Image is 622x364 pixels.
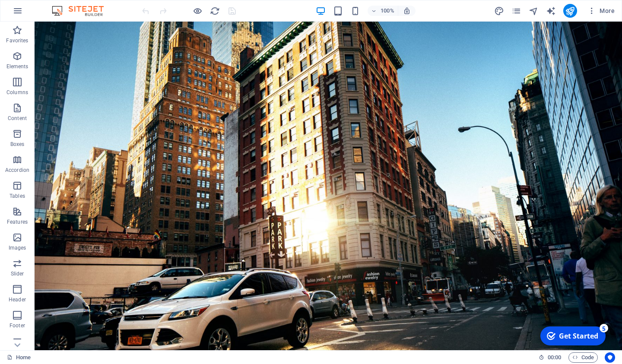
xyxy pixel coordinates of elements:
[192,6,203,16] button: Click here to leave preview mode and continue editing
[9,296,26,303] p: Header
[11,270,24,277] p: Slider
[209,6,220,16] button: reload
[554,354,555,361] span: :
[511,6,521,16] i: Pages (Ctrl+Alt+S)
[10,193,25,199] p: Tables
[584,4,618,18] button: More
[565,6,575,16] i: Publish
[587,6,615,15] span: More
[6,63,29,70] p: Elements
[64,1,73,9] div: 5
[10,141,25,148] p: Boxes
[368,6,398,16] button: 100%
[546,6,556,16] i: AI Writer
[568,352,598,363] button: Code
[563,4,577,18] button: publish
[529,6,539,16] button: navigator
[5,3,70,22] div: Get Started 5 items remaining, 0% complete
[210,6,220,16] i: Reload page
[7,218,28,225] p: Features
[8,115,27,122] p: Content
[10,322,25,329] p: Footer
[511,6,522,16] button: pages
[548,352,561,363] span: 00 00
[494,6,504,16] i: Design (Ctrl+Alt+Y)
[403,7,411,15] i: On resize automatically adjust zoom level to fit chosen device.
[50,6,114,16] img: Editor Logo
[381,6,394,16] h6: 100%
[529,6,539,16] i: Navigator
[23,8,63,18] div: Get Started
[6,37,28,44] p: Favorites
[7,352,31,363] a: Click to cancel selection. Double-click to open Pages
[605,352,615,363] button: Usercentrics
[572,352,594,363] span: Code
[539,352,562,363] h6: Session time
[494,6,505,16] button: design
[5,167,29,174] p: Accordion
[6,89,28,96] p: Columns
[546,6,556,16] button: text_generator
[9,244,26,251] p: Images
